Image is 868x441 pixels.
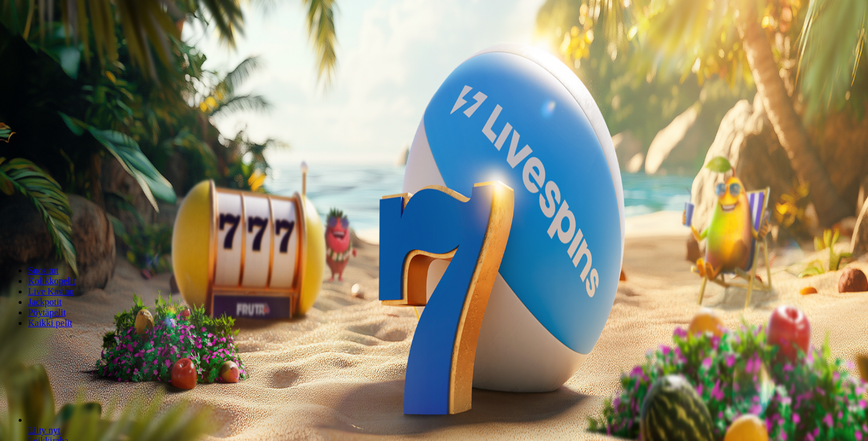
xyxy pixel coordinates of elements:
[5,246,863,328] nav: Lobby
[28,297,62,307] a: Jackpotit
[28,307,66,317] a: Pöytäpelit
[28,265,58,275] a: Suositut
[28,276,75,286] a: Kolikkopelit
[28,425,61,435] span: Liity nyt
[28,318,72,328] span: Kaikki pelit
[5,246,863,350] header: Lobby
[28,425,61,435] a: Gates of Olympus Super Scatter
[28,286,74,296] a: Live Kasino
